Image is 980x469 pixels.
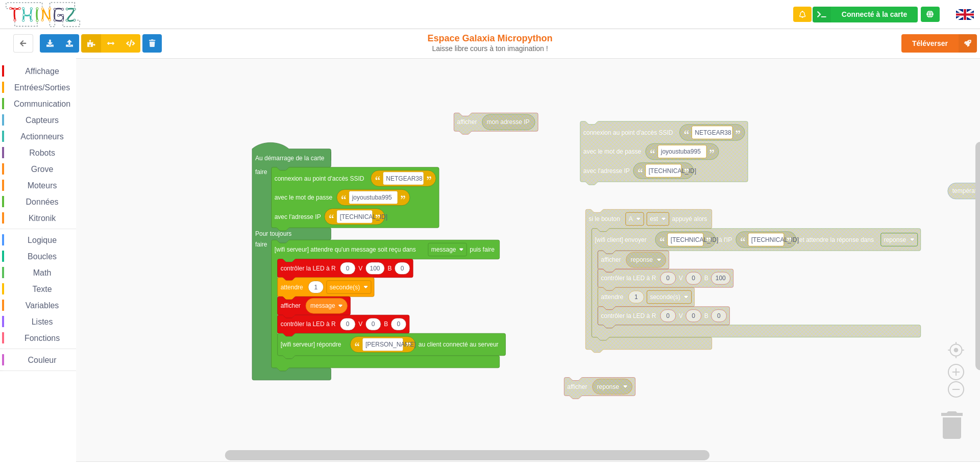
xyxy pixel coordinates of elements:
[601,312,656,319] text: contrôler la LED à R
[346,265,350,272] text: 0
[884,236,906,243] text: reponse
[23,67,60,76] span: Affichage
[330,283,360,290] text: seconde(s)
[470,246,495,253] text: puis faire
[24,198,60,206] span: Données
[30,165,55,174] span: Grove
[32,268,53,277] span: Math
[666,312,670,319] text: 0
[255,241,267,248] text: faire
[671,236,718,243] text: [TECHNICAL_ID]
[255,230,291,237] text: Pour toujours
[352,194,392,201] text: joyoustuba995
[487,118,530,126] text: mon adresse IP
[26,181,59,190] span: Moteurs
[716,275,726,282] text: 100
[583,167,630,174] text: avec l'adresse IP
[13,83,71,92] span: Entrées/Sorties
[649,167,696,174] text: [TECHNICAL_ID]
[589,215,620,223] text: si le bouton
[679,275,683,282] text: V
[275,213,321,220] text: avec l'adresse IP
[358,265,362,272] text: V
[634,293,638,301] text: 1
[26,236,58,244] span: Logique
[751,236,799,243] text: [TECHNICAL_ID]
[281,320,336,328] text: contrôler la LED à R
[365,341,416,348] text: [PERSON_NAME]
[384,320,388,328] text: B
[595,236,646,243] text: [wifi client] envoyer
[457,118,477,126] text: afficher
[28,149,57,157] span: Robots
[597,383,620,390] text: reponse
[386,175,423,182] text: NETGEAR38
[30,317,55,326] span: Listes
[27,356,58,364] span: Couleur
[275,194,333,201] text: avec le mot de passe
[31,285,53,293] span: Texte
[799,236,874,243] text: et attendre la réponse dans
[631,256,653,263] text: reponse
[24,116,60,125] span: Capteurs
[601,275,656,282] text: contrôler la LED à R
[346,320,350,328] text: 0
[401,265,404,272] text: 0
[405,44,576,53] div: Laisse libre cours à ton imagination !
[5,1,81,28] img: thingz_logo.png
[921,7,940,22] div: Tu es connecté au serveur de création de Thingz
[310,302,335,309] text: message
[255,155,325,162] text: Au démarrage de la carte
[255,168,267,176] text: faire
[275,175,364,182] text: connexion au point d'accès SSID
[358,320,362,328] text: V
[281,341,341,348] text: [wifi serveur] répondre
[704,275,708,282] text: B
[567,383,587,390] text: afficher
[431,246,456,253] text: message
[704,312,708,319] text: B
[956,9,974,20] img: gb.png
[601,293,623,301] text: attendre
[12,100,72,108] span: Communication
[692,312,695,319] text: 0
[281,283,303,290] text: attendre
[842,11,907,18] div: Connecté à la carte
[405,33,576,53] div: Espace Galaxia Micropython
[397,320,400,328] text: 0
[719,236,732,243] text: à l'IP
[314,283,317,290] text: 1
[26,252,58,261] span: Boucles
[281,265,336,272] text: contrôler la LED à R
[281,302,301,309] text: afficher
[23,334,61,342] span: Fonctions
[672,215,707,223] text: appuyé alors
[813,7,918,22] div: Ta base fonctionne bien !
[275,246,416,253] text: [wifi serveur] attendre qu'un message soit reçu dans
[583,148,642,155] text: avec le mot de passe
[340,213,387,220] text: [TECHNICAL_ID]
[666,275,670,282] text: 0
[901,34,977,53] button: Téléverser
[583,129,673,136] text: connexion au point d'accès SSID
[370,265,380,272] text: 100
[650,215,658,223] text: est
[695,129,731,136] text: NETGEAR38
[601,256,621,263] text: afficher
[660,148,701,155] text: joyoustuba995
[27,214,57,223] span: Kitronik
[650,293,680,301] text: seconde(s)
[692,275,695,282] text: 0
[679,312,683,319] text: V
[629,215,633,223] text: A
[24,301,61,310] span: Variables
[372,320,375,328] text: 0
[717,312,721,319] text: 0
[19,132,65,141] span: Actionneurs
[419,341,499,348] text: au client connecté au serveur
[387,265,391,272] text: B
